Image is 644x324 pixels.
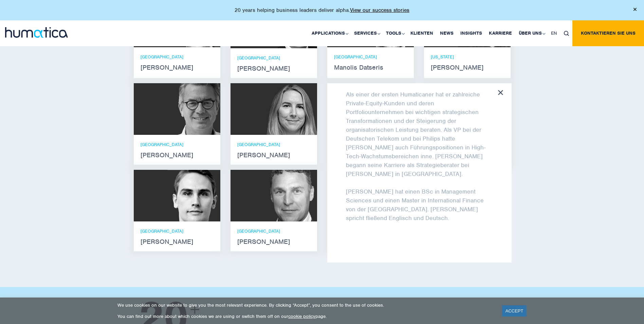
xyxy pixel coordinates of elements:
a: Klienten [407,20,437,46]
p: We use cookies on our website to give you the most relevant experience. By clicking “Accept”, you... [117,302,494,308]
a: Kontaktieren Sie uns [572,20,644,46]
a: cookie policy [288,313,315,319]
p: [GEOGRAPHIC_DATA] [141,228,214,234]
strong: Manolis Datseris [334,65,407,70]
strong: [PERSON_NAME] [431,65,504,70]
p: Als einer der ersten Humaticaner hat er zahlreiche Private-Equity-Kunden und deren Portfoliounter... [346,90,493,178]
a: Tools [383,20,407,46]
strong: [PERSON_NAME] [237,152,310,158]
strong: [PERSON_NAME] [237,66,310,71]
p: [GEOGRAPHIC_DATA] [141,142,214,147]
img: search_icon [564,31,569,36]
strong: [PERSON_NAME] [141,239,214,245]
a: News [437,20,457,46]
a: Karriere [485,20,515,46]
img: Paul Simpson [168,170,220,221]
img: logo [5,27,68,38]
a: Insights [457,20,485,46]
p: [US_STATE] [431,54,504,60]
a: Über uns [515,20,548,46]
p: [GEOGRAPHIC_DATA] [334,54,407,60]
p: [GEOGRAPHIC_DATA] [141,54,214,60]
a: Services [351,20,383,46]
span: EN [551,30,557,36]
img: Bryan Turner [264,170,317,221]
p: [GEOGRAPHIC_DATA] [237,228,310,234]
strong: [PERSON_NAME] [141,152,214,158]
img: Jan Löning [168,83,220,135]
p: 20 years helping business leaders deliver alpha. [235,7,409,14]
a: ACCEPT [502,305,527,317]
p: [GEOGRAPHIC_DATA] [237,142,310,147]
strong: [PERSON_NAME] [237,239,310,245]
a: Applications [308,20,351,46]
p: [PERSON_NAME] hat einen BSc in Management Sciences und einen Master in International Finance von ... [346,187,493,222]
a: EN [548,20,560,46]
strong: [PERSON_NAME] [141,65,214,70]
p: [GEOGRAPHIC_DATA] [237,55,310,61]
a: View our success stories [350,7,409,14]
p: You can find out more about which cookies we are using or switch them off on our page. [117,313,494,319]
img: Zoë Fox [264,83,317,135]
